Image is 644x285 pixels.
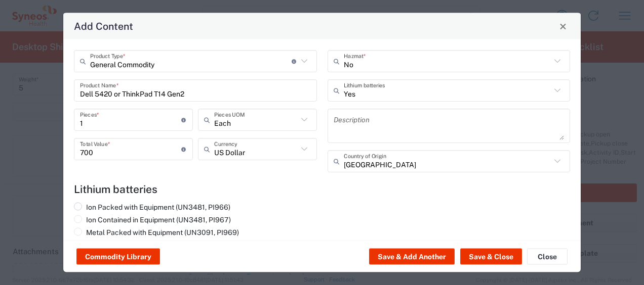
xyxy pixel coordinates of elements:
[74,215,231,224] label: Ion Contained in Equipment (UN3481, PI967)
[369,249,455,265] button: Save & Add Another
[527,249,568,265] button: Close
[556,19,570,33] button: Close
[74,241,239,250] label: Metal Contained in Equipment (UN3091, PI970)
[74,228,239,237] label: Metal Packed with Equipment (UN3091, PI969)
[74,19,133,33] h4: Add Content
[74,203,230,212] label: Ion Packed with Equipment (UN3481, PI966)
[460,249,522,265] button: Save & Close
[76,249,160,265] button: Commodity Library
[74,183,570,196] h4: Lithium batteries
